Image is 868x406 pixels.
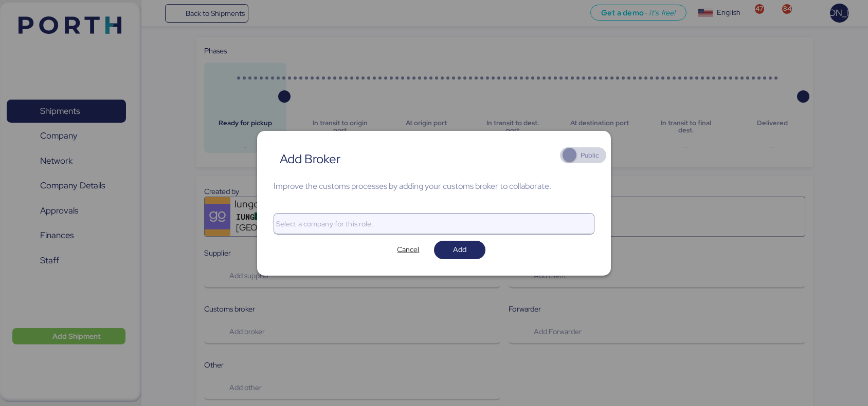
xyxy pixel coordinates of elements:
[397,243,419,256] span: Cancel
[383,241,434,259] button: Cancel
[453,243,466,256] span: Add
[434,241,485,259] button: Add
[274,172,595,200] div: Improve the customs processes by adding your customs broker to collaborate.
[280,154,340,164] div: Add Broker
[274,218,576,230] input: Select a company for this role.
